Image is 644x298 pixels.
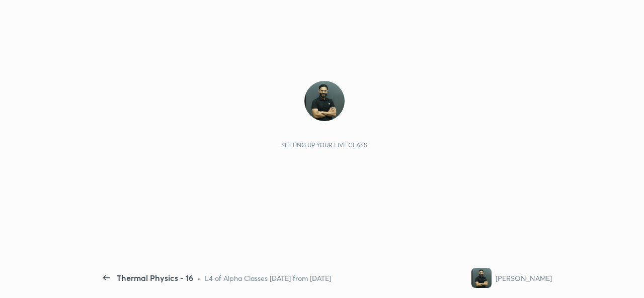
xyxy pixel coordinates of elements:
img: f58ef1a84aa445e9980ccb22e346ce40.png [471,268,492,288]
div: L4 of Alpha Classes [DATE] from [DATE] [205,273,331,283]
div: [PERSON_NAME] [496,273,552,283]
img: f58ef1a84aa445e9980ccb22e346ce40.png [304,81,345,121]
div: Setting up your live class [281,141,367,149]
div: • [197,273,201,283]
div: Thermal Physics - 16 [117,272,193,284]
